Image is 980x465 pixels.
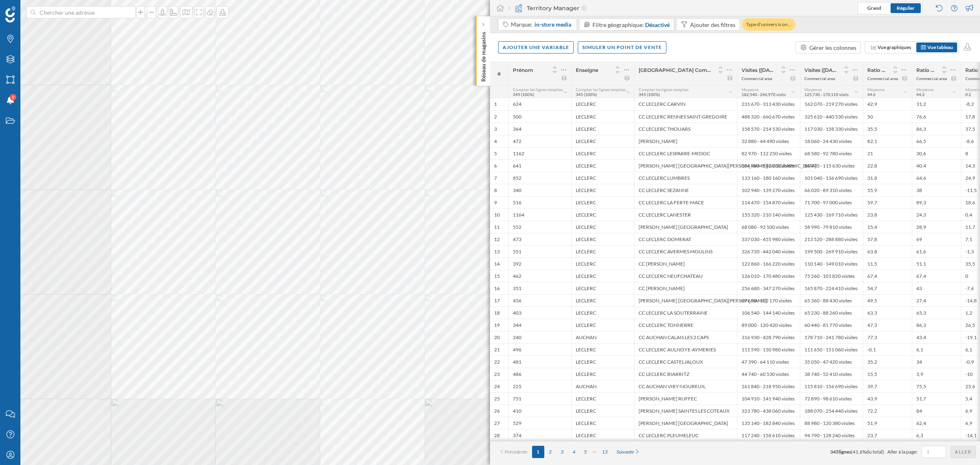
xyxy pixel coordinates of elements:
[634,355,737,368] div: CC LECLERC CASTELJALOUX
[800,331,863,343] div: 178 710 - 241 780 visites
[494,114,497,120] div: 2
[800,245,863,257] div: 199 500 - 269 910 visites
[634,405,737,417] div: [PERSON_NAME] SAINTES LES COTEAUX
[742,18,795,31] div: Type d'univers is on…
[912,270,961,282] div: 67,4
[737,331,800,343] div: 316 930 - 428 790 visites
[737,282,800,294] div: 256 680 - 347 270 visites
[494,432,500,439] div: 28
[639,67,713,73] span: [GEOGRAPHIC_DATA] Commercial in-store media
[494,408,500,414] div: 26
[571,123,634,135] div: LECLERC
[800,123,863,135] div: 117 030 - 158 330 visites
[508,123,571,135] div: 364
[912,355,961,368] div: 34
[863,294,912,306] div: 49,5
[800,135,863,147] div: 18 060 - 24 430 visites
[571,221,634,233] div: LECLERC
[737,306,800,319] div: 106 540 - 144 140 visites
[634,184,737,196] div: CC LECLERC SEZANNE
[737,294,800,306] div: 97 690 - 132 170 visites
[912,306,961,319] div: 65,3
[634,417,737,429] div: [PERSON_NAME] [GEOGRAPHIC_DATA]
[863,172,912,184] div: 31,8
[737,98,800,110] div: 231 670 - 313 430 visites
[571,405,634,417] div: LECLERC
[634,368,737,380] div: CC LECLERC BIARRITZ
[571,392,634,405] div: LECLERC
[645,20,670,29] div: Désactivé
[912,257,961,270] div: 51,1
[912,380,961,392] div: 75,5
[863,405,912,417] div: 72,2
[912,98,961,110] div: 31,2
[571,282,634,294] div: LECLERC
[576,67,598,73] span: Enseigne
[634,233,737,245] div: CC LECLERC DOMERAT
[800,392,863,405] div: 72 890 - 98 610 visites
[571,98,634,110] div: LECLERC
[863,270,912,282] div: 67,4
[494,101,497,107] div: 1
[863,221,912,233] div: 15,4
[863,343,912,355] div: -0,1
[494,70,504,78] span: #
[800,405,863,417] div: 188 070 - 254 440 visites
[878,44,911,50] span: Vue graphiques
[737,319,800,331] div: 89 000 - 120 420 visites
[494,126,497,132] div: 3
[514,4,523,12] img: territory-manager.svg
[508,319,571,331] div: 344
[800,417,863,429] div: 88 980 - 120 380 visites
[800,270,863,282] div: 75 260 - 101 820 visites
[508,405,571,417] div: 410
[494,175,497,181] div: 7
[897,5,915,11] span: Régulier
[863,233,912,245] div: 57,8
[634,331,737,343] div: CC AUCHAN CALAIS LES 2 CAPS
[912,208,961,221] div: 24,3
[924,448,944,456] input: 1
[912,172,961,184] div: 64,6
[494,285,500,292] div: 16
[912,147,961,159] div: 30,6
[508,147,571,159] div: 1162
[508,110,571,123] div: 500
[800,306,863,319] div: 65 230 - 88 260 visites
[912,245,961,257] div: 61,6
[634,159,737,172] div: [PERSON_NAME] [GEOGRAPHIC_DATA][PERSON_NAME][GEOGRAPHIC_DATA]
[634,392,737,405] div: [PERSON_NAME] RUFFEC
[800,208,863,221] div: 125 430 - 169 710 visites
[863,245,912,257] div: 63,8
[839,449,851,455] span: lignes
[863,306,912,319] div: 63,3
[571,245,634,257] div: LECLERC
[851,449,853,455] span: (
[912,331,961,343] div: 43,4
[863,331,912,343] div: 77,3
[508,392,571,405] div: 751
[634,123,737,135] div: CC LECLERC THOUARS
[5,6,16,22] img: Logo Geoblink
[494,150,497,157] div: 5
[863,282,912,294] div: 54,7
[800,98,863,110] div: 162 070 - 219 270 visites
[494,187,497,194] div: 8
[508,380,571,392] div: 225
[887,448,918,456] span: Aller à la page:
[912,368,961,380] div: 3,9
[800,343,863,355] div: 111 650 - 151 060 visites
[508,159,571,172] div: 641
[863,319,912,331] div: 47,3
[800,429,863,441] div: 94 790 - 128 240 visites
[634,429,737,441] div: CC LECLERC PLEUMELEUC
[508,331,571,343] div: 240
[634,257,737,270] div: CC [PERSON_NAME]
[571,380,634,392] div: AUCHAN
[508,368,571,380] div: 486
[634,380,737,392] div: CC AUCHAN VIRY-NOUREUIL
[737,355,800,368] div: 47 390 - 64 110 visites
[912,319,961,331] div: 86,3
[737,135,800,147] div: 32 880 - 44 490 visites
[800,196,863,208] div: 71 700 - 97 000 visites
